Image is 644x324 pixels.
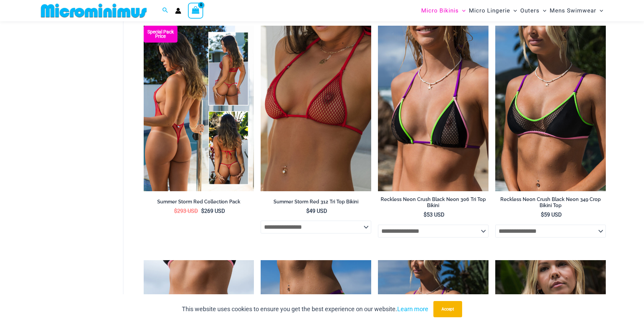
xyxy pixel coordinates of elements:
bdi: 53 USD [424,211,445,218]
img: Summer Storm Red 312 Tri Top 01 [261,26,371,191]
a: OutersMenu ToggleMenu Toggle [519,2,548,19]
h2: Reckless Neon Crush Black Neon 349 Crop Bikini Top [495,196,606,209]
span: $ [201,208,204,214]
a: Reckless Neon Crush Black Neon 349 Crop Top 02Reckless Neon Crush Black Neon 349 Crop Top 01Reckl... [495,26,606,191]
a: Summer Storm Red 312 Tri Top Bikini [261,199,371,207]
a: Summer Storm Red 312 Tri Top 01Summer Storm Red 312 Tri Top 449 Thong 04Summer Storm Red 312 Tri ... [261,26,371,191]
span: Menu Toggle [596,2,603,19]
span: $ [174,208,177,214]
a: Summer Storm Red Collection Pack [144,199,254,207]
img: MM SHOP LOGO FLAT [38,3,149,18]
h2: Reckless Neon Crush Black Neon 306 Tri Top Bikini [378,196,488,209]
h2: Summer Storm Red Collection Pack [144,199,254,205]
span: Micro Bikinis [421,2,459,19]
span: Menu Toggle [459,2,466,19]
span: $ [541,211,544,218]
a: Learn more [397,305,428,313]
span: Micro Lingerie [469,2,510,19]
a: Reckless Neon Crush Black Neon 349 Crop Bikini Top [495,196,606,211]
button: Accept [433,301,462,317]
span: Mens Swimwear [550,2,596,19]
bdi: 269 USD [201,208,225,214]
h2: Summer Storm Red 312 Tri Top Bikini [261,199,371,205]
a: View Shopping Cart, empty [188,3,204,18]
a: Micro BikinisMenu ToggleMenu Toggle [420,2,467,19]
a: Account icon link [175,8,181,14]
bdi: 59 USD [541,211,562,218]
span: $ [424,211,427,218]
p: This website uses cookies to ensure you get the best experience on our website. [182,304,428,314]
span: Outers [520,2,540,19]
a: Summer Storm Red Collection Pack F Summer Storm Red Collection Pack BSummer Storm Red Collection ... [144,26,254,191]
a: Mens SwimwearMenu ToggleMenu Toggle [548,2,605,19]
bdi: 293 USD [174,208,198,214]
span: Menu Toggle [510,2,517,19]
bdi: 49 USD [306,208,327,214]
img: Reckless Neon Crush Black Neon 349 Crop Top 02 [495,26,606,191]
img: Summer Storm Red Collection Pack B [144,26,254,191]
b: Special Pack Price [144,30,177,39]
a: Search icon link [162,6,168,15]
img: Reckless Neon Crush Black Neon 306 Tri Top 01 [378,26,488,191]
span: $ [306,208,309,214]
span: Menu Toggle [540,2,546,19]
a: Reckless Neon Crush Black Neon 306 Tri Top 01Reckless Neon Crush Black Neon 306 Tri Top 296 Cheek... [378,26,488,191]
nav: Site Navigation [419,1,606,20]
a: Reckless Neon Crush Black Neon 306 Tri Top Bikini [378,196,488,211]
a: Micro LingerieMenu ToggleMenu Toggle [467,2,519,19]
